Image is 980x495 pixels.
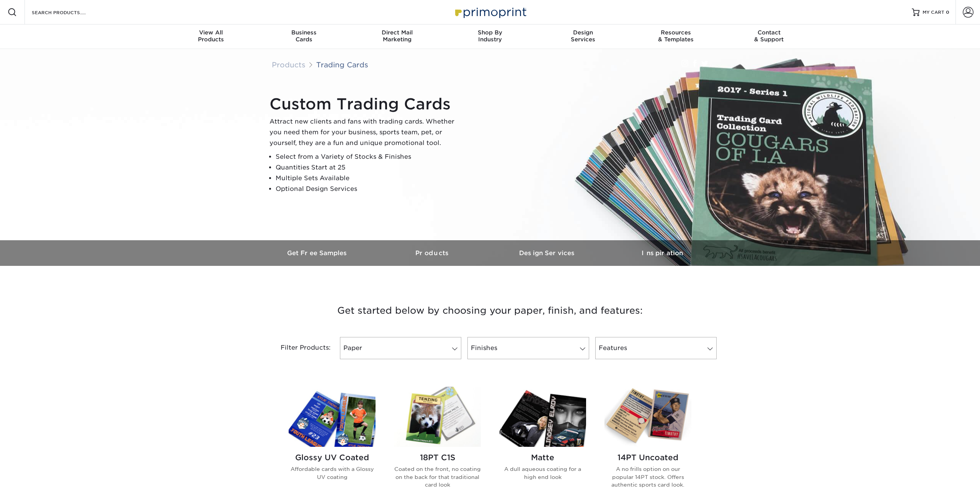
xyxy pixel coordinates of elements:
a: Features [595,337,717,359]
div: Cards [258,29,351,43]
img: 14PT Uncoated Trading Cards [604,387,691,447]
a: Products [375,240,490,266]
img: 18PT C1S Trading Cards [394,387,481,447]
div: Filter Products: [260,337,337,359]
div: & Templates [629,29,722,43]
div: Marketing [351,29,444,43]
li: Optional Design Services [276,184,461,194]
p: Affordable cards with a Glossy UV coating [289,465,376,481]
p: Coated on the front, no coating on the back for that traditional card look [394,465,481,488]
a: View AllProducts [165,24,258,49]
p: Attract new clients and fans with trading cards. Whether you need them for your business, sports ... [269,116,461,148]
a: Get Free Samples [260,240,375,266]
span: Contact [722,29,815,36]
div: Products [165,29,258,43]
li: Multiple Sets Available [276,173,461,184]
p: A no frills option on our popular 14PT stock. Offers authentic sports card look. [604,465,691,488]
span: Business [258,29,351,36]
a: Trading Cards [316,60,368,69]
div: Industry [444,29,537,43]
h3: Get started below by choosing your paper, finish, and features: [266,293,714,328]
img: Primoprint [452,4,528,20]
h3: Design Services [490,249,605,257]
img: Matte Trading Cards [499,387,586,447]
a: Products [272,60,305,69]
div: & Support [722,29,815,43]
a: Resources& Templates [629,24,722,49]
a: DesignServices [536,24,629,49]
h2: Glossy UV Coated [289,453,376,462]
a: Design Services [490,240,605,266]
h2: 18PT C1S [394,453,481,462]
input: SEARCH PRODUCTS..... [31,8,106,17]
span: Shop By [444,29,537,36]
a: Finishes [467,337,589,359]
h3: Products [375,249,490,257]
a: Paper [340,337,461,359]
a: Inspiration [605,240,720,266]
h2: 14PT Uncoated [604,453,691,462]
img: Glossy UV Coated Trading Cards [289,387,376,447]
div: Services [536,29,629,43]
a: Shop ByIndustry [444,24,537,49]
h3: Inspiration [605,249,720,257]
a: BusinessCards [258,24,351,49]
span: View All [165,29,258,36]
li: Quantities Start at 25 [276,162,461,173]
span: MY CART [923,9,944,16]
h3: Get Free Samples [260,249,375,257]
p: A dull aqueous coating for a high end look [499,465,586,481]
span: 0 [946,10,949,15]
li: Select from a Variety of Stocks & Finishes [276,151,461,162]
a: Contact& Support [722,24,815,49]
span: Direct Mail [351,29,444,36]
h2: Matte [499,453,586,462]
span: Design [536,29,629,36]
a: Direct MailMarketing [351,24,444,49]
h1: Custom Trading Cards [269,95,461,113]
span: Resources [629,29,722,36]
